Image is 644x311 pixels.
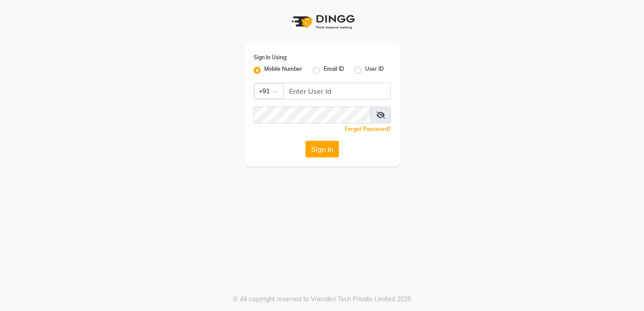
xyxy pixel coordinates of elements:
[365,65,384,76] label: User ID
[254,107,371,123] input: Username
[324,65,344,76] label: Email ID
[287,9,358,35] img: logo1.svg
[264,65,302,76] label: Mobile Number
[254,54,287,61] label: Sign In Using:
[283,83,391,100] input: Username
[305,141,339,157] button: Sign In
[345,126,391,132] a: Forgot Password?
